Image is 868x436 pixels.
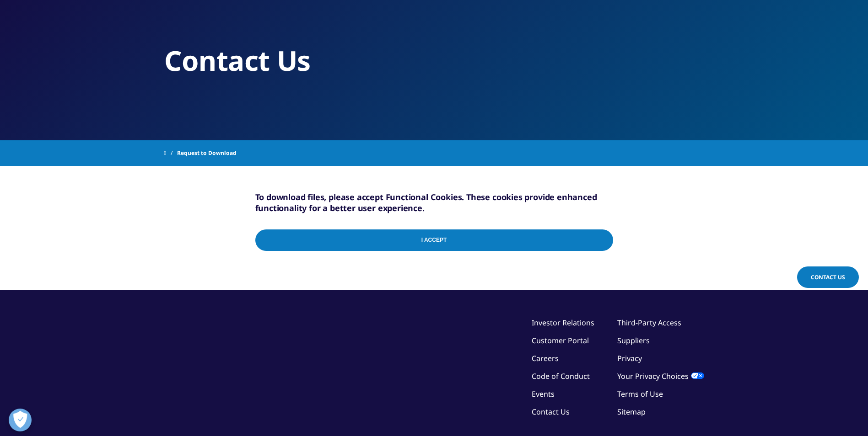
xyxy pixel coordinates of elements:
a: Investor Relations [532,318,594,328]
input: I Accept [255,229,613,251]
a: Your Privacy Choices [617,371,704,381]
a: Sitemap [617,407,646,417]
span: Contact Us [811,273,845,281]
span: Request to Download [177,145,237,161]
a: Contact Us [532,407,570,417]
a: Terms of Use [617,389,663,399]
button: 優先設定センターを開く [9,409,32,431]
h5: To download files, please accept Functional Cookies. These cookies provide enhanced functionality... [255,191,613,213]
a: Careers [532,353,559,363]
a: Code of Conduct [532,371,590,381]
a: Privacy [617,353,642,363]
a: Contact Us [797,266,859,288]
a: Third-Party Access [617,318,681,328]
a: Customer Portal [532,335,589,346]
h2: Contact Us [164,43,704,78]
a: Events [532,389,555,399]
a: Suppliers [617,335,650,346]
